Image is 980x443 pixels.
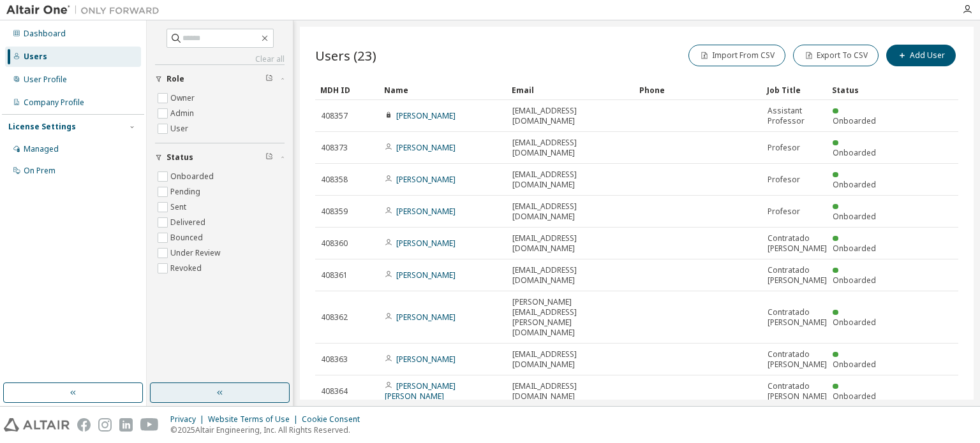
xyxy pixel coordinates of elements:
div: Name [384,80,501,100]
span: 408373 [321,143,348,153]
span: 408358 [321,175,348,185]
label: Delivered [170,215,208,230]
span: Onboarded [833,359,876,370]
label: User [170,121,191,136]
label: Revoked [170,261,204,276]
span: [EMAIL_ADDRESS][DOMAIN_NAME] [512,138,628,158]
span: Onboarded [833,147,876,158]
button: Export To CSV [793,45,879,66]
span: Contratado [PERSON_NAME] [768,381,827,402]
span: Profesor [768,143,800,153]
div: Job Title [767,80,822,100]
span: Contratado [PERSON_NAME] [768,307,827,328]
div: Website Terms of Use [208,414,302,425]
div: Status [832,80,886,100]
span: Users (23) [315,47,376,64]
span: Contratado [PERSON_NAME] [768,233,827,254]
a: [PERSON_NAME] [396,110,456,121]
img: facebook.svg [77,418,91,432]
span: [PERSON_NAME][EMAIL_ADDRESS][PERSON_NAME][DOMAIN_NAME] [512,297,628,338]
span: 408357 [321,111,348,121]
img: altair_logo.svg [4,418,70,432]
div: Managed [24,144,59,154]
div: MDH ID [320,80,374,100]
span: 408363 [321,354,348,365]
label: Pending [170,184,203,200]
div: Phone [639,80,757,100]
span: Contratado [PERSON_NAME] [768,265,827,286]
div: Privacy [170,414,208,425]
a: [PERSON_NAME] [396,174,456,185]
span: [EMAIL_ADDRESS][DOMAIN_NAME] [512,233,628,254]
span: 408362 [321,312,348,323]
label: Sent [170,200,189,215]
span: [EMAIL_ADDRESS][DOMAIN_NAME] [512,170,628,190]
span: Assistant Professor [768,106,821,126]
span: Status [167,152,193,163]
label: Bounced [170,230,205,245]
span: Onboarded [833,317,876,328]
div: Company Profile [24,98,84,108]
span: Profesor [768,207,800,217]
span: Role [167,74,184,84]
p: © 2025 Altair Engineering, Inc. All Rights Reserved. [170,425,367,435]
span: [EMAIL_ADDRESS][DOMAIN_NAME] [512,349,628,370]
a: [PERSON_NAME] [396,206,456,217]
span: [EMAIL_ADDRESS][DOMAIN_NAME] [512,106,628,126]
label: Owner [170,91,197,106]
a: Clear all [155,54,285,64]
img: linkedin.svg [119,418,133,432]
a: [PERSON_NAME] [396,270,456,280]
span: Onboarded [833,275,876,286]
a: [PERSON_NAME] [396,142,456,153]
div: On Prem [24,166,56,176]
a: [PERSON_NAME] [PERSON_NAME] [385,381,456,402]
button: Import From CSV [688,45,785,66]
span: 408359 [321,207,348,217]
span: Onboarded [833,391,876,402]
span: Onboarded [833,115,876,126]
span: [EMAIL_ADDRESS][DOMAIN_NAME] [512,265,628,286]
div: User Profile [24,75,67,85]
span: Contratado [PERSON_NAME] [768,349,827,370]
a: [PERSON_NAME] [396,238,456,249]
img: instagram.svg [98,418,112,432]
span: Onboarded [833,179,876,190]
div: Email [512,80,629,100]
span: 408360 [321,238,348,249]
button: Add User [886,45,956,66]
a: [PERSON_NAME] [396,354,456,365]
span: Clear filter [265,152,273,163]
span: [EMAIL_ADDRESS][DOMAIN_NAME] [512,381,628,402]
span: [EMAIL_ADDRESS][DOMAIN_NAME] [512,201,628,222]
img: youtube.svg [140,418,159,432]
span: 408364 [321,386,348,396]
span: Onboarded [833,211,876,222]
img: Altair One [6,4,166,17]
button: Role [155,65,285,93]
label: Under Review [170,245,223,261]
label: Admin [170,106,197,121]
label: Onboarded [170,169,216,184]
span: Clear filter [265,74,273,84]
span: 408361 [321,270,348,280]
button: Status [155,143,285,171]
div: Cookie Consent [302,414,367,425]
span: Onboarded [833,243,876,254]
span: Profesor [768,175,800,185]
div: Dashboard [24,29,66,39]
a: [PERSON_NAME] [396,312,456,323]
div: License Settings [8,122,76,132]
div: Users [24,52,47,62]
